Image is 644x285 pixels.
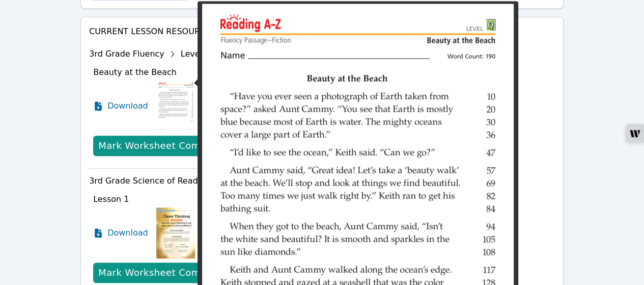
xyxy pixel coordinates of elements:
[98,266,231,280] div: Mark Worksheet Completed
[93,81,148,132] a: Download
[156,81,195,132] img: Beauty at the Beach
[93,194,129,204] span: Lesson 1
[107,100,148,112] span: Download
[156,208,195,258] img: Lesson 1
[89,173,324,189] div: 3rd Grade Science of Reading Unit 1 Solving Problems
[93,67,177,77] span: Beauty at the Beach
[93,136,236,156] button: Mark Worksheet Completed
[93,208,148,258] a: Download
[107,227,148,239] span: Download
[89,25,555,38] h4: Current Lesson Resources
[98,139,231,153] div: Mark Worksheet Completed
[93,263,236,283] button: Mark Worksheet Completed
[89,46,324,62] div: 3rd Grade Fluency Level Q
